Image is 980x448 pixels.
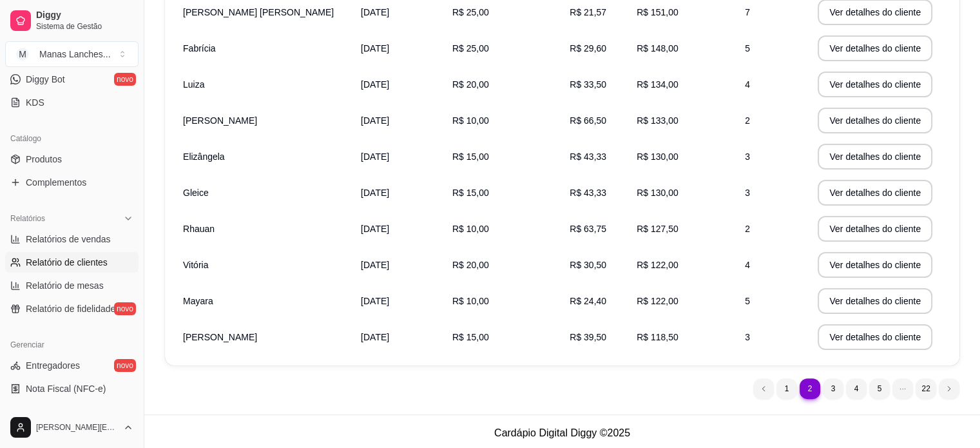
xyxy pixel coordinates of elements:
span: Complementos [26,176,86,189]
span: R$ 29,60 [570,43,606,54]
span: R$ 20,00 [452,260,489,270]
span: Luiza [183,79,204,90]
span: R$ 24,40 [570,296,606,306]
button: Ver detalhes do cliente [818,35,932,61]
span: Relatório de fidelidade [26,302,115,315]
span: R$ 127,50 [637,224,678,234]
nav: pagination navigation [747,372,966,405]
span: Controle de caixa [26,405,96,418]
span: [DATE] [361,260,389,270]
li: next page button [939,378,959,399]
span: [DATE] [361,296,389,306]
span: Produtos [26,153,62,166]
span: R$ 43,33 [570,151,606,162]
span: R$ 39,50 [570,332,606,342]
span: [DATE] [361,188,389,198]
span: 2 [745,224,750,234]
li: pagination item 2 active [800,378,820,399]
button: Ver detalhes do cliente [818,324,932,350]
span: R$ 30,50 [570,260,606,270]
div: Gerenciar [5,335,139,355]
div: Manas Lanches ... [39,48,111,61]
button: Ver detalhes do cliente [818,216,932,242]
span: 5 [745,43,750,54]
span: R$ 10,00 [452,115,489,126]
span: [PERSON_NAME] [PERSON_NAME] [183,7,334,17]
button: Ver detalhes do cliente [818,288,932,314]
span: R$ 122,00 [637,296,678,306]
span: M [16,48,29,61]
span: Diggy [36,10,133,21]
span: Relatórios de vendas [26,233,111,246]
a: KDS [5,92,139,113]
li: pagination item 4 [846,378,867,399]
span: Entregadores [26,359,80,372]
span: R$ 130,00 [637,151,678,162]
span: R$ 10,00 [452,224,489,234]
a: Relatório de fidelidadenovo [5,298,139,319]
span: [DATE] [361,332,389,342]
a: Relatório de mesas [5,275,139,296]
span: Rhauan [183,224,215,234]
span: R$ 15,00 [452,332,489,342]
button: [PERSON_NAME][EMAIL_ADDRESS][DOMAIN_NAME] [5,412,139,443]
span: R$ 10,00 [452,296,489,306]
span: R$ 66,50 [570,115,606,126]
span: 7 [745,7,750,17]
button: Ver detalhes do cliente [818,180,932,206]
span: R$ 122,00 [637,260,678,270]
span: Diggy Bot [26,73,65,86]
span: R$ 21,57 [570,7,606,17]
span: R$ 20,00 [452,79,489,90]
a: Nota Fiscal (NFC-e) [5,378,139,399]
button: Ver detalhes do cliente [818,252,932,278]
span: [DATE] [361,43,389,54]
span: 3 [745,151,750,162]
span: R$ 63,75 [570,224,606,234]
a: DiggySistema de Gestão [5,5,139,36]
span: Relatórios [10,213,45,224]
span: 2 [745,115,750,126]
span: R$ 133,00 [637,115,678,126]
button: Ver detalhes do cliente [818,144,932,170]
span: Relatório de clientes [26,256,108,269]
span: R$ 148,00 [637,43,678,54]
span: [DATE] [361,79,389,90]
span: R$ 15,00 [452,188,489,198]
span: Elizângela [183,151,225,162]
li: pagination item 22 [916,378,936,399]
span: Gleice [183,188,209,198]
span: R$ 25,00 [452,43,489,54]
button: Select a team [5,41,139,67]
span: [DATE] [361,7,389,17]
span: 4 [745,260,750,270]
a: Controle de caixa [5,402,139,422]
span: Sistema de Gestão [36,21,133,32]
span: 4 [745,79,750,90]
span: [DATE] [361,115,389,126]
a: Produtos [5,149,139,170]
button: Ver detalhes do cliente [818,108,932,133]
span: R$ 130,00 [637,188,678,198]
span: [PERSON_NAME] [183,115,257,126]
li: pagination item 1 [776,378,797,399]
span: Fabrícia [183,43,216,54]
li: pagination item 3 [823,378,843,399]
span: [PERSON_NAME][EMAIL_ADDRESS][DOMAIN_NAME] [36,422,118,433]
span: Relatório de mesas [26,279,104,292]
span: [PERSON_NAME] [183,332,257,342]
span: R$ 33,50 [570,79,606,90]
a: Entregadoresnovo [5,355,139,376]
li: dots element [892,378,913,399]
a: Relatório de clientes [5,252,139,273]
span: R$ 134,00 [637,79,678,90]
li: previous page button [753,378,774,399]
span: 3 [745,188,750,198]
a: Complementos [5,172,139,193]
span: Mayara [183,296,213,306]
span: Nota Fiscal (NFC-e) [26,382,106,395]
button: Ver detalhes do cliente [818,72,932,97]
span: R$ 43,33 [570,188,606,198]
a: Relatórios de vendas [5,229,139,249]
div: Catálogo [5,128,139,149]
